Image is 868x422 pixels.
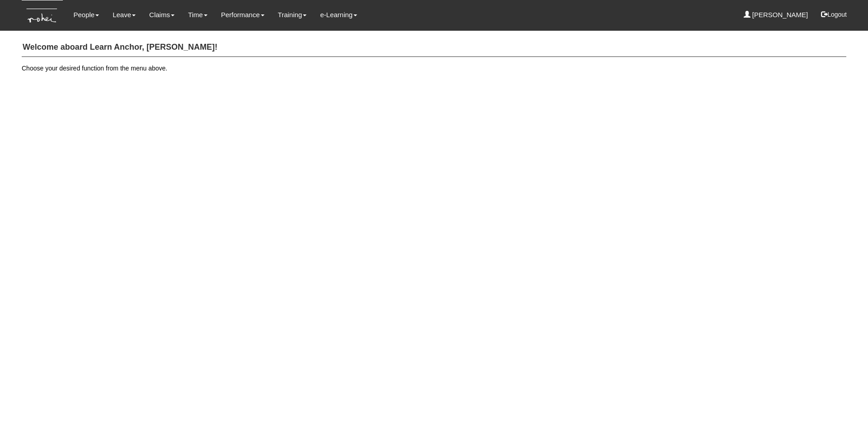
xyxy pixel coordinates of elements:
[830,386,859,413] iframe: chat widget
[149,5,175,25] a: Claims
[73,5,99,25] a: People
[22,0,63,31] img: KTs7HI1dOZG7tu7pUkOpGGQAiEQAiEQAj0IhBB1wtXDg6BEAiBEAiBEAiB4RGIoBtemSRFIRACIRACIRACIdCLQARdL1w5OAR...
[278,5,307,25] a: Training
[22,38,846,57] h4: Welcome aboard Learn Anchor, [PERSON_NAME]!
[22,64,846,73] p: Choose your desired function from the menu above.
[815,4,853,25] button: Logout
[320,5,357,25] a: e-Learning
[188,5,208,25] a: Time
[744,5,808,25] a: [PERSON_NAME]
[113,5,136,25] a: Leave
[221,5,264,25] a: Performance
